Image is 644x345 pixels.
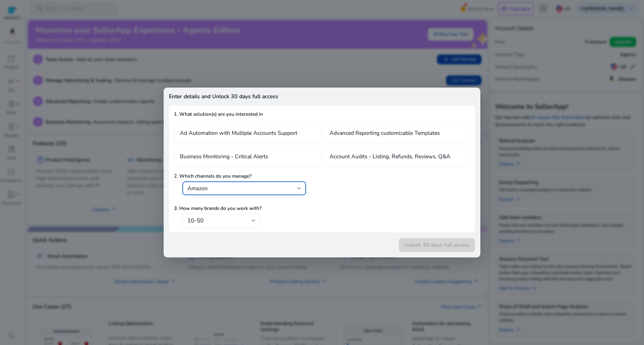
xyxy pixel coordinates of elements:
p: 1. What solution(s) are you interested in [174,110,470,118]
h4: Advanced Reporting customizable Templates [329,130,440,137]
h4: Business Monitoring - Critical Alerts [180,153,268,161]
span: 10-50 [187,217,204,224]
h4: Ad Automation with Multiple Accounts Support [180,130,297,137]
p: 2. Which channels do you manage? [174,172,470,180]
p: 3. How many brands do you work with? [174,205,470,212]
h4: Account Audits - Listing, Refunds, Reviews, Q&A [329,153,450,161]
h4: Amazon [187,185,208,192]
h4: Enter details and Unlock 30 days full access [169,93,475,105]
